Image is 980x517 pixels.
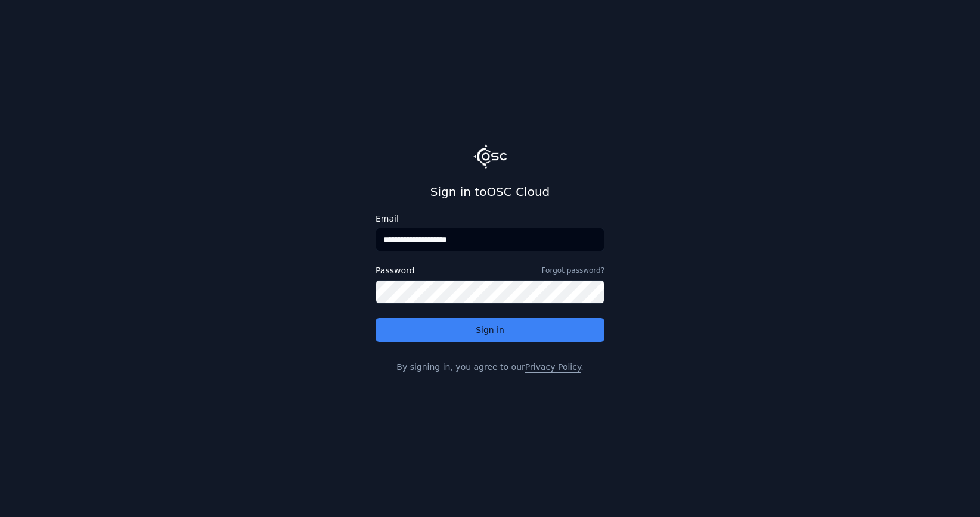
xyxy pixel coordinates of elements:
[473,144,507,169] img: Logo
[542,266,604,275] a: Forgot password?
[376,183,604,200] h2: Sign in to OSC Cloud
[376,318,604,342] button: Sign in
[376,266,414,275] label: Password
[376,361,604,373] p: By signing in, you agree to our .
[376,214,604,223] label: Email
[525,362,581,372] a: Privacy Policy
